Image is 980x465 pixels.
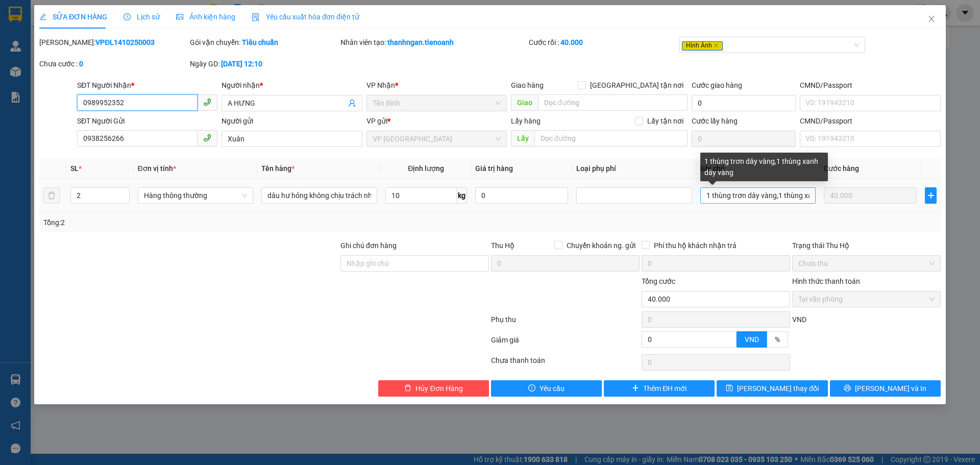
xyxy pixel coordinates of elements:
[144,188,247,203] span: Hàng thông thường
[745,335,759,344] span: VND
[490,355,641,373] div: Chưa thanh toán
[203,98,211,106] span: phone
[77,115,217,127] div: SĐT Người Gửi
[925,191,936,200] span: plus
[203,134,211,142] span: phone
[50,30,122,38] span: Xuân - 0938256266
[366,81,395,89] span: VP Nhận
[261,187,377,204] input: VD: Bàn, Ghế
[43,187,60,204] button: delete
[572,159,696,179] th: Loại phụ phí
[717,380,827,397] button: save[PERSON_NAME] thay đổi
[927,15,936,23] span: close
[366,115,507,127] div: VP gửi
[50,40,127,67] span: VPĐL1410250003 -
[475,164,513,173] span: Giá trị hàng
[798,291,935,307] span: Tại văn phòng
[252,13,359,21] span: Yêu cầu xuất hóa đơn điện tử
[642,277,675,285] span: Tổng cước
[643,115,688,127] span: Lấy tận nơi
[176,13,235,21] span: Ảnh kiện hàng
[221,60,262,68] b: [DATE] 12:10
[511,81,544,89] span: Giao hàng
[242,38,278,46] b: Tiêu chuẩn
[824,164,859,173] span: Cước hàng
[682,41,723,51] span: Hình Ảnh
[387,38,454,46] b: thanhngan.tienoanh
[844,384,851,393] span: printer
[340,255,489,272] input: Ghi chú đơn hàng
[737,383,819,394] span: [PERSON_NAME] thay đổi
[222,115,362,127] div: Người gửi
[830,380,941,397] button: printer[PERSON_NAME] và In
[775,335,780,344] span: %
[50,50,127,67] span: thanhngan.tienoanh - In:
[252,13,260,21] img: icon
[39,13,46,20] span: edit
[726,384,733,393] span: save
[95,38,155,46] b: VPĐL1410250003
[39,13,107,21] span: SỬA ĐƠN HÀNG
[714,43,719,48] span: close
[792,315,806,324] span: VND
[378,380,489,397] button: deleteHủy Đơn Hàng
[643,383,687,394] span: Thêm ĐH mới
[586,80,688,91] span: [GEOGRAPHIC_DATA] tận nơi
[490,334,641,352] div: Giảm giá
[604,380,715,397] button: plusThêm ĐH mới
[340,241,397,250] label: Ghi chú đơn hàng
[632,384,639,393] span: plus
[696,159,820,179] th: Ghi chú
[528,384,535,393] span: exclamation-circle
[700,187,816,204] input: Ghi Chú
[692,95,796,111] input: Cước giao hàng
[222,80,362,91] div: Người nhận
[50,6,149,28] span: VP [GEOGRAPHIC_DATA]
[798,256,935,271] span: Chưa thu
[39,58,188,69] div: Chưa cước :
[490,314,641,332] div: Phụ thu
[348,99,356,107] span: user-add
[925,187,936,204] button: plus
[124,13,131,20] span: clock-circle
[408,164,444,173] span: Định lượng
[138,164,176,173] span: Đơn vị tính
[511,130,534,146] span: Lấy
[59,59,119,67] span: 12:10:44 [DATE]
[650,240,741,251] span: Phí thu hộ khách nhận trả
[692,117,738,125] label: Cước lấy hàng
[404,384,411,393] span: delete
[792,277,860,285] label: Hình thức thanh toán
[124,13,160,21] span: Lịch sử
[457,187,467,204] span: kg
[261,164,295,173] span: Tên hàng
[190,37,338,48] div: Gói vận chuyển:
[692,81,742,89] label: Cước giao hàng
[491,241,514,250] span: Thu Hộ
[800,115,940,127] div: CMND/Passport
[77,80,217,91] div: SĐT Người Nhận
[70,164,79,173] span: SL
[800,80,940,91] div: CMND/Passport
[373,95,501,111] span: Tân Bình
[15,74,129,129] strong: Nhận:
[491,380,602,397] button: exclamation-circleYêu cầu
[373,131,501,146] span: VP Đà Lạt
[855,383,926,394] span: [PERSON_NAME] và In
[700,153,828,181] div: 1 thùng trơn dây vàng,1 thùng xanh dây vàng
[415,383,462,394] span: Hủy Đơn Hàng
[176,13,183,20] span: picture
[39,37,188,48] div: [PERSON_NAME]:
[529,37,677,48] div: Cước rồi :
[511,117,541,125] span: Lấy hàng
[692,131,796,147] input: Cước lấy hàng
[340,37,527,48] div: Nhân viên tạo:
[511,94,538,111] span: Giao
[562,240,640,251] span: Chuyển khoản ng. gửi
[538,94,688,111] input: Dọc đường
[540,383,565,394] span: Yêu cầu
[50,6,149,28] span: Gửi:
[43,217,378,228] div: Tổng: 2
[917,5,946,34] button: Close
[792,240,941,251] div: Trạng thái Thu Hộ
